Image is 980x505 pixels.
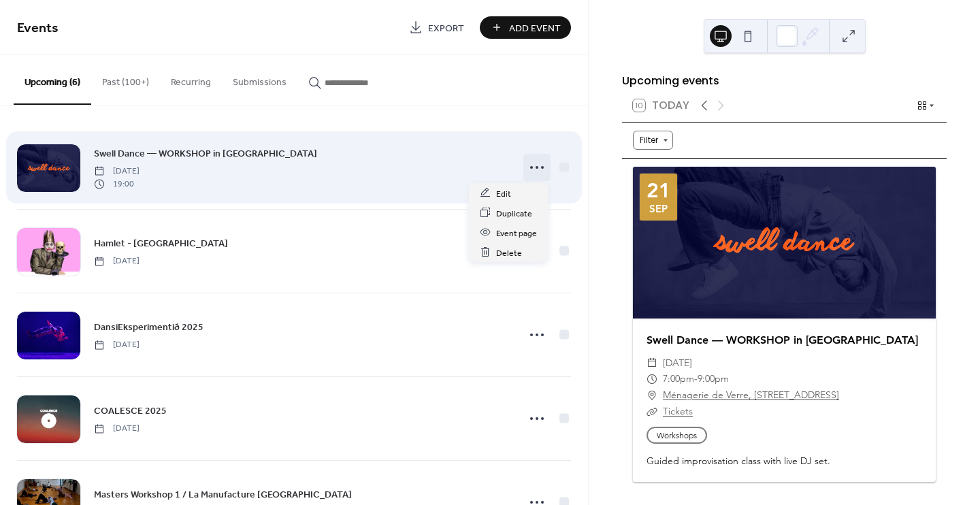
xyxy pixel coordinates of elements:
a: Hamlet - [GEOGRAPHIC_DATA] [94,235,228,251]
span: Duplicate [496,206,532,221]
button: Add Event [480,16,571,39]
a: Swell Dance — WORKSHOP in [GEOGRAPHIC_DATA] [647,333,918,346]
div: Guided improvisation class with live DJ set. [633,454,936,468]
span: Hamlet - [GEOGRAPHIC_DATA] [94,237,228,251]
div: Upcoming events [622,73,947,89]
div: ​ [647,387,657,404]
span: [DATE] [94,255,140,267]
span: Masters Workshop 1 / La Manufacture [GEOGRAPHIC_DATA] [94,488,352,502]
span: [DATE] [663,355,692,372]
span: 7:00pm [663,371,694,387]
a: Tickets [663,405,693,417]
span: Add Event [509,21,561,35]
span: Edit [496,186,511,201]
span: Swell Dance — WORKSHOP in [GEOGRAPHIC_DATA] [94,147,317,161]
button: Upcoming (6) [14,55,91,105]
span: 19:00 [94,178,140,190]
button: Recurring [160,55,222,103]
span: 9:00pm [698,371,729,387]
span: [DATE] [94,423,140,435]
a: Masters Workshop 1 / La Manufacture [GEOGRAPHIC_DATA] [94,487,352,502]
span: Event page [496,226,537,240]
button: Submissions [222,55,297,103]
a: Swell Dance — WORKSHOP in [GEOGRAPHIC_DATA] [94,146,317,161]
a: COALESCE 2025 [94,403,167,419]
span: Events [17,15,59,42]
span: Export [428,21,464,35]
div: ​ [647,371,657,387]
div: ​ [647,404,657,420]
div: 21 [647,180,671,201]
span: [DATE] [94,339,140,351]
span: DansiEksperimentið 2025 [94,321,203,335]
span: COALESCE 2025 [94,404,167,419]
a: Ménagerie de Verre, [STREET_ADDRESS] [663,387,839,404]
span: [DATE] [94,165,140,178]
button: Past (100+) [91,55,160,103]
span: - [694,371,698,387]
div: Sep [649,203,668,214]
a: Export [399,16,474,39]
a: DansiEksperimentið 2025 [94,319,203,335]
div: ​ [647,355,657,372]
span: Delete [496,246,522,260]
